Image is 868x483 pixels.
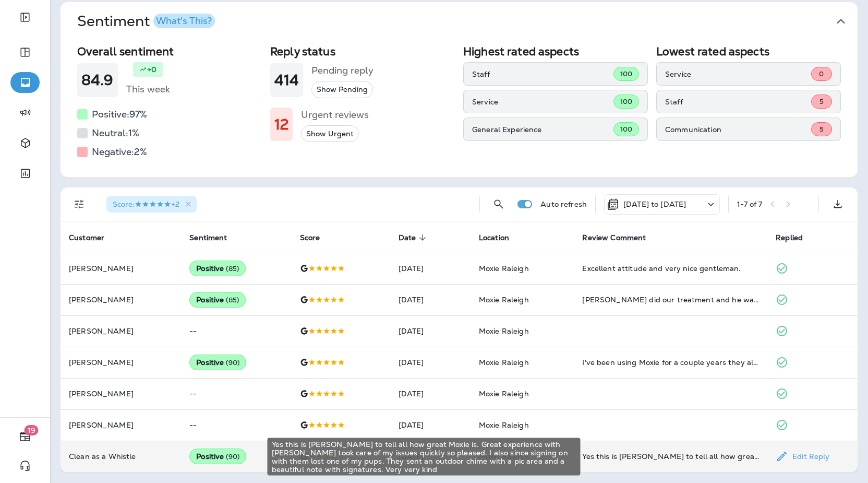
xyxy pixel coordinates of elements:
[25,425,39,435] span: 19
[189,355,246,370] div: Positive
[582,451,759,462] div: Yes this is Dora to tell all how great Moxie is. Great experience with moxie took care of my issu...
[69,2,866,41] button: SentimentWhat's This?
[390,253,471,284] td: [DATE]
[156,16,212,26] div: What's This?
[10,426,40,447] button: 19
[488,194,509,215] button: Search Reviews
[479,326,529,336] span: Moxie Raleigh
[472,98,613,106] p: Service
[61,41,858,177] div: SentimentWhat's This?
[226,296,239,304] span: ( 85 )
[69,233,118,242] span: Customer
[390,378,471,409] td: [DATE]
[620,125,632,134] span: 100
[77,13,215,30] h1: Sentiment
[92,106,147,123] h5: Positive: 97 %
[69,452,173,461] p: Clean as a Whistle
[189,233,240,242] span: Sentiment
[226,358,239,367] span: ( 90 )
[106,196,197,213] div: Score:5 Stars+2
[69,264,173,273] p: [PERSON_NAME]
[479,389,529,398] span: Moxie Raleigh
[274,72,299,89] h1: 414
[776,233,816,242] span: Replied
[665,70,811,78] p: Service
[226,452,239,461] span: ( 90 )
[472,125,613,134] p: General Experience
[268,438,581,476] div: Yes this is [PERSON_NAME] to tell all how great Moxie is. Great experience with [PERSON_NAME] too...
[81,72,114,89] h1: 84.9
[472,70,613,78] p: Staff
[10,7,40,28] button: Expand Sidebar
[479,233,523,242] span: Location
[69,421,173,429] p: [PERSON_NAME]
[463,45,648,58] h2: Highest rated aspects
[582,357,759,368] div: I've been using Moxie for a couple years they always do a great job. Price is reasonable compared...
[665,98,811,106] p: Staff
[656,45,841,58] h2: Lowest rated aspects
[479,233,509,242] span: Location
[582,263,759,274] div: Excellent attitude and very nice gentleman.
[189,449,246,464] div: Positive
[311,62,373,79] h5: Pending reply
[301,107,369,123] h5: Urgent reviews
[582,233,659,242] span: Review Comment
[113,199,179,209] span: Score : +2
[827,194,848,215] button: Export as CSV
[479,420,529,430] span: Moxie Raleigh
[301,125,359,143] button: Show Urgent
[147,64,156,75] p: +0
[189,261,246,276] div: Positive
[479,295,529,304] span: Moxie Raleigh
[126,81,170,98] h5: This week
[77,45,262,58] h2: Overall sentiment
[69,390,173,398] p: [PERSON_NAME]
[582,294,759,305] div: Zachary C did our treatment and he was very professional! We have been loving our Moxie treatments.
[620,69,632,78] span: 100
[300,233,334,242] span: Score
[665,125,811,134] p: Communication
[69,233,104,242] span: Customer
[300,233,320,242] span: Score
[399,233,430,242] span: Date
[189,233,227,242] span: Sentiment
[189,292,246,308] div: Positive
[819,69,824,78] span: 0
[582,233,646,242] span: Review Comment
[181,315,291,347] td: --
[788,452,829,461] p: Edit Reply
[620,97,632,106] span: 100
[311,81,373,98] button: Show Pending
[69,358,173,367] p: [PERSON_NAME]
[92,144,147,160] h5: Negative: 2 %
[270,45,455,58] h2: Reply status
[69,327,173,335] p: [PERSON_NAME]
[390,284,471,315] td: [DATE]
[390,347,471,378] td: [DATE]
[181,378,291,409] td: --
[479,358,529,367] span: Moxie Raleigh
[819,125,824,134] span: 5
[390,315,471,347] td: [DATE]
[69,296,173,304] p: [PERSON_NAME]
[181,409,291,441] td: --
[623,200,686,208] p: [DATE] to [DATE]
[399,233,416,242] span: Date
[479,264,529,273] span: Moxie Raleigh
[390,409,471,441] td: [DATE]
[69,194,90,215] button: Filters
[226,264,239,273] span: ( 85 )
[92,125,139,142] h5: Neutral: 1 %
[737,200,762,208] div: 1 - 7 of 7
[540,200,587,208] p: Auto refresh
[776,233,803,242] span: Replied
[819,97,824,106] span: 5
[153,14,215,28] button: What's This?
[274,116,288,133] h1: 12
